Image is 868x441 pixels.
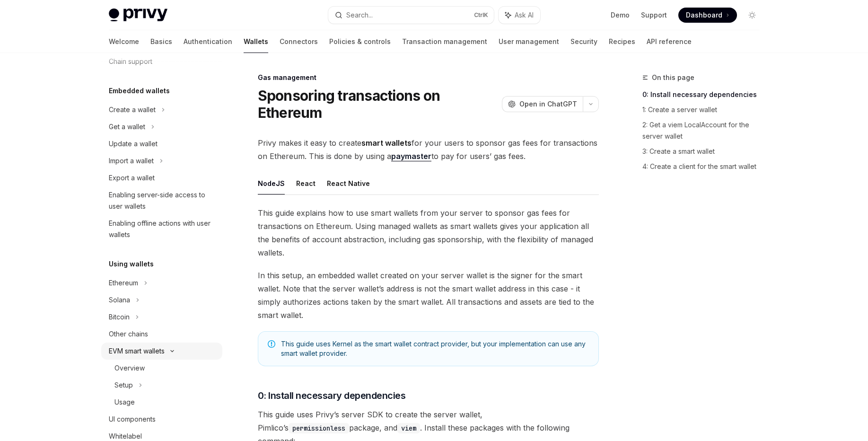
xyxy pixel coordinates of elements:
[109,414,156,425] div: UI components
[641,10,667,20] a: Support
[101,169,222,186] a: Export a wallet
[109,104,156,115] div: Create a wallet
[101,215,222,243] a: Enabling offline actions with user wallets
[109,189,217,212] div: Enabling server-side access to user wallets
[258,206,599,259] span: This guide explains how to use smart wallets from your server to sponsor gas fees for transaction...
[109,155,154,167] div: Import a wallet
[281,339,589,358] span: This guide uses Kernel as the smart wallet contract provider, but your implementation can use any...
[109,328,148,340] div: Other chains
[519,99,577,109] span: Open in ChatGPT
[258,87,498,121] h1: Sponsoring transactions on Ethereum
[258,136,599,163] span: Privy makes it easy to create for your users to sponsor gas fees for transactions on Ethereum. Th...
[296,172,316,194] button: React
[109,85,170,97] h5: Embedded wallets
[745,8,760,23] button: Toggle dark mode
[114,362,145,374] div: Overview
[391,151,431,161] a: paymaster
[499,30,559,53] a: User management
[268,340,275,348] svg: Note
[346,9,373,21] div: Search...
[642,144,767,159] a: 3: Create a smart wallet
[499,7,540,24] button: Ask AI
[101,135,222,152] a: Update a wallet
[109,218,217,240] div: Enabling offline actions with user wallets
[101,411,222,428] a: UI components
[686,10,722,20] span: Dashboard
[109,172,155,184] div: Export a wallet
[611,10,630,20] a: Demo
[109,258,154,270] h5: Using wallets
[474,11,488,19] span: Ctrl K
[515,10,534,20] span: Ask AI
[114,379,133,391] div: Setup
[678,8,737,23] a: Dashboard
[184,30,232,53] a: Authentication
[289,423,349,433] code: permissionless
[150,30,172,53] a: Basics
[109,9,167,22] img: light logo
[327,172,370,194] button: React Native
[109,345,165,357] div: EVM smart wallets
[642,117,767,144] a: 2: Get a viem LocalAccount for the server wallet
[502,96,583,112] button: Open in ChatGPT
[114,397,135,408] div: Usage
[609,30,635,53] a: Recipes
[109,277,138,289] div: Ethereum
[258,389,406,402] span: 0: Install necessary dependencies
[647,30,692,53] a: API reference
[402,30,487,53] a: Transaction management
[109,138,158,150] div: Update a wallet
[258,269,599,322] span: In this setup, an embedded wallet created on your server wallet is the signer for the smart walle...
[258,172,285,194] button: NodeJS
[570,30,597,53] a: Security
[397,423,420,433] code: viem
[652,72,694,83] span: On this page
[109,311,130,323] div: Bitcoin
[642,159,767,174] a: 4: Create a client for the smart wallet
[642,102,767,117] a: 1: Create a server wallet
[101,394,222,411] a: Usage
[244,30,268,53] a: Wallets
[361,138,412,148] strong: smart wallets
[101,326,222,343] a: Other chains
[109,294,130,306] div: Solana
[109,121,145,132] div: Get a wallet
[258,73,599,82] div: Gas management
[329,30,391,53] a: Policies & controls
[328,7,494,24] button: Search...CtrlK
[642,87,767,102] a: 0: Install necessary dependencies
[101,360,222,377] a: Overview
[101,186,222,215] a: Enabling server-side access to user wallets
[280,30,318,53] a: Connectors
[109,30,139,53] a: Welcome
